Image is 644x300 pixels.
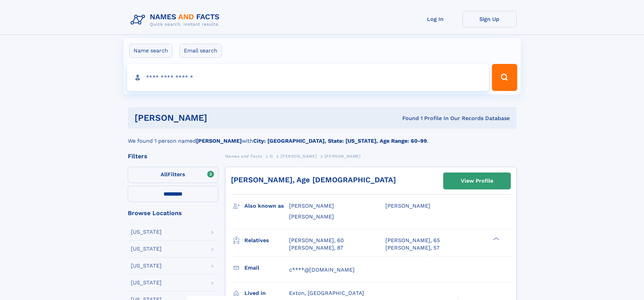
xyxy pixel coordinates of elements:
a: [PERSON_NAME], 60 [289,237,344,244]
label: Email search [180,44,222,58]
span: [PERSON_NAME] [281,154,317,159]
div: Filters [128,153,218,159]
input: search input [127,64,489,91]
div: ❯ [492,236,500,241]
span: All [161,171,168,178]
a: [PERSON_NAME], Age [DEMOGRAPHIC_DATA] [231,176,396,184]
span: [PERSON_NAME] [289,203,334,209]
a: Log In [408,11,462,27]
h3: Email [244,262,289,274]
div: [US_STATE] [131,246,162,252]
div: Found 1 Profile In Our Records Database [305,115,510,122]
div: Browse Locations [128,210,218,216]
b: [PERSON_NAME] [196,138,242,144]
h3: Also known as [244,200,289,212]
label: Name search [129,44,172,58]
a: [PERSON_NAME] [281,152,317,160]
label: Filters [128,167,218,183]
a: [PERSON_NAME], 87 [289,244,343,252]
span: [PERSON_NAME] [385,203,430,209]
a: D [270,152,273,160]
span: [PERSON_NAME] [289,213,334,220]
span: Exton, [GEOGRAPHIC_DATA] [289,290,364,296]
a: [PERSON_NAME], 57 [385,244,439,252]
a: [PERSON_NAME], 65 [385,237,440,244]
div: [US_STATE] [131,263,162,269]
div: We found 1 person named with . [128,129,517,145]
a: View Profile [444,173,510,189]
div: [US_STATE] [131,229,162,235]
button: Search Button [492,64,517,91]
b: City: [GEOGRAPHIC_DATA], State: [US_STATE], Age Range: 60-99 [253,138,427,144]
h1: [PERSON_NAME] [135,114,305,122]
a: Sign Up [462,11,517,27]
span: D [270,154,273,159]
h3: Lived in [244,287,289,299]
img: Logo Names and Facts [128,11,225,29]
span: [PERSON_NAME] [325,154,361,159]
a: Names and Facts [225,152,262,160]
div: [US_STATE] [131,280,162,285]
div: View Profile [461,173,493,189]
h3: Relatives [244,235,289,246]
